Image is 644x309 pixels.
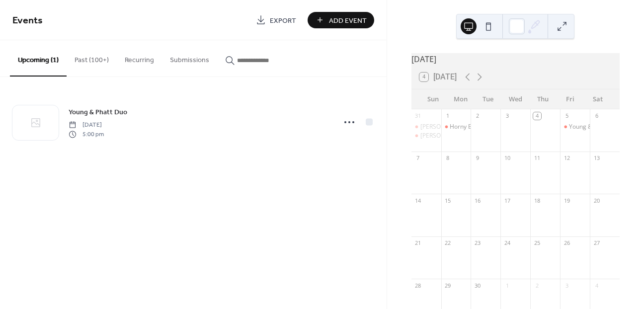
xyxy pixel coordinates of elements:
span: Export [270,15,296,26]
a: Export [248,12,304,28]
button: Add Event [308,12,374,28]
div: 27 [593,239,600,247]
div: [DATE] [411,53,620,65]
div: 15 [444,197,452,204]
div: 8 [444,154,452,162]
div: 3 [563,282,570,289]
div: Sun [419,89,447,109]
div: 14 [414,197,422,204]
div: Horny Boys 4-8pm [441,123,471,131]
div: Horny Boys 4-8pm [450,123,501,131]
div: 4 [593,282,600,289]
div: Fri [557,89,584,109]
div: 9 [474,154,481,162]
div: 13 [593,154,600,162]
button: Past (100+) [67,40,117,76]
div: 3 [503,112,511,120]
button: Recurring [117,40,162,76]
div: 5 [563,112,570,120]
div: Mike Thompson [411,132,441,140]
div: 31 [414,112,422,120]
span: [DATE] [69,121,104,130]
div: 23 [474,239,481,247]
div: [PERSON_NAME] [420,123,467,131]
div: 16 [474,197,481,204]
div: 11 [533,154,541,162]
div: 24 [503,239,511,247]
div: Young & Phatt Duo [569,123,621,131]
div: 2 [533,282,541,289]
div: Tue [474,89,501,109]
a: Young & Phatt Duo [69,106,127,118]
button: Upcoming (1) [10,40,67,77]
div: 17 [503,197,511,204]
div: 28 [414,282,422,289]
div: Sat [584,89,612,109]
div: 12 [563,154,570,162]
button: Submissions [162,40,217,76]
div: 19 [563,197,570,204]
div: 20 [593,197,600,204]
div: 7 [414,154,422,162]
div: John King [411,123,441,131]
div: Mon [447,89,474,109]
div: Thu [529,89,557,109]
div: 10 [503,154,511,162]
div: Wed [502,89,529,109]
div: [PERSON_NAME] [420,132,467,140]
div: 4 [533,112,541,120]
div: 25 [533,239,541,247]
span: Events [12,11,43,30]
div: 29 [444,282,452,289]
div: 21 [414,239,422,247]
div: 1 [503,282,511,289]
div: 22 [444,239,452,247]
div: 6 [593,112,600,120]
span: Add Event [329,15,367,26]
div: 18 [533,197,541,204]
div: 2 [474,112,481,120]
span: 5:00 pm [69,130,104,139]
div: 30 [474,282,481,289]
div: 26 [563,239,570,247]
div: Young & Phatt Duo [560,123,590,131]
span: Young & Phatt Duo [69,107,127,118]
div: 1 [444,112,452,120]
